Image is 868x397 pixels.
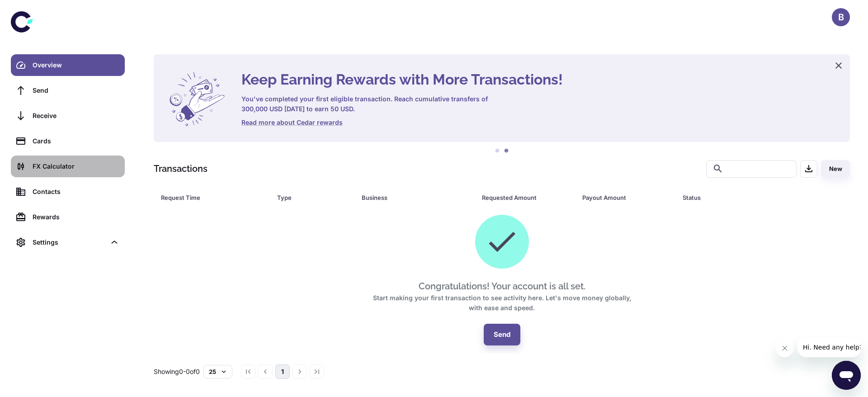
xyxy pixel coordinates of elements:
[419,279,585,293] h5: Congratulations! Your account is all set.
[241,69,839,90] h4: Keep Earning Rewards with More Transactions!
[832,8,850,26] button: B
[154,162,208,175] h1: Transactions
[277,191,350,204] span: Type
[277,191,339,204] div: Type
[11,232,125,253] div: Settings
[241,118,839,128] a: Read more about Cedar rewards
[683,191,801,204] div: Status
[832,361,861,390] iframe: Button to launch messaging window
[493,147,502,156] button: 1
[582,191,660,204] div: Payout Amount
[161,191,266,204] span: Request Time
[33,237,106,247] div: Settings
[11,181,125,203] a: Contacts
[11,105,125,127] a: Receive
[797,337,861,357] iframe: Message from company
[11,130,125,152] a: Cards
[366,293,637,313] h6: Start making your first transaction to see activity here. Let's move money globally, with ease an...
[502,147,511,156] button: 2
[154,367,200,377] p: Showing 0-0 of 0
[33,111,119,121] div: Receive
[821,160,850,178] button: New
[241,94,490,114] h6: You've completed your first eligible transaction. Reach cumulative transfers of 300,000 USD [DATE...
[482,191,571,204] span: Requested Amount
[33,161,119,171] div: FX Calculator
[11,80,125,101] a: Send
[33,212,119,222] div: Rewards
[161,191,255,204] div: Request Time
[275,364,290,379] button: page 1
[33,85,119,95] div: Send
[203,365,232,378] button: 25
[484,324,520,345] button: Send
[240,364,325,379] nav: pagination navigation
[11,156,125,177] a: FX Calculator
[11,54,125,76] a: Overview
[33,187,119,197] div: Contacts
[5,6,65,14] span: Hi. Need any help?
[482,191,560,204] div: Requested Amount
[11,206,125,228] a: Rewards
[582,191,672,204] span: Payout Amount
[776,339,794,357] iframe: Close message
[683,191,812,204] span: Status
[33,60,119,70] div: Overview
[33,136,119,146] div: Cards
